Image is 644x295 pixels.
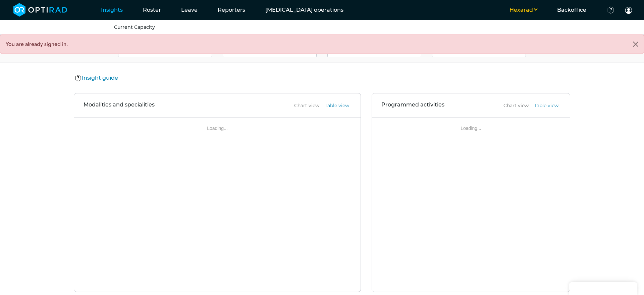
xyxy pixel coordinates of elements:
button: Chart view [292,102,321,109]
h3: Programmed activities [381,101,444,109]
button: Table view [323,102,351,109]
div: Loading... [84,126,351,284]
h3: Modalities and specialities [84,101,155,109]
button: Close [628,35,644,54]
button: Hexarad [499,6,547,14]
button: Chart view [501,102,531,109]
img: Help Icon [75,74,82,82]
img: brand-opti-rad-logos-blue-and-white-d2f68631ba2948856bd03f2d395fb146ddc8fb01b4b6e9315ea85fa773367... [13,3,67,17]
div: Loading... [381,126,560,284]
button: Table view [532,102,560,109]
a: Current Capacity [114,24,155,30]
button: Insight guide [74,74,120,82]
